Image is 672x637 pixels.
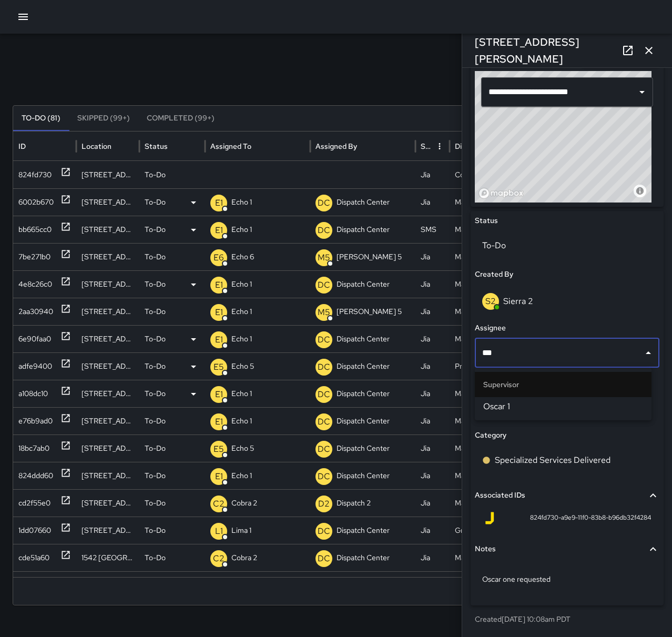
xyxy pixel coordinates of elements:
p: Dispatch Center [337,544,390,571]
p: C2 [213,552,225,565]
p: To-Do [145,462,166,489]
div: Maintenance [450,270,515,298]
button: Source column menu [432,139,447,154]
p: E1 [215,470,223,483]
p: M5 [318,251,330,264]
div: 2aa30940 [18,298,53,325]
div: 824ddd60 [18,462,53,489]
p: Echo 1 [231,189,252,216]
p: [PERSON_NAME] 5 [337,244,402,270]
div: cde51a60 [18,544,49,571]
p: To-Do [145,326,166,352]
div: Location [82,141,111,151]
p: To-Do [145,244,166,270]
div: 2330 Waverly Street [76,243,139,270]
p: DC [318,388,330,401]
p: To-Do [145,216,166,243]
div: 6002b670 [18,189,54,216]
div: Jia [415,462,450,489]
p: E1 [215,224,223,237]
div: Jia [415,243,450,270]
p: Lima 1 [231,517,251,544]
div: 824fd730 [18,161,52,188]
div: Pressure Washing [450,352,515,380]
p: Dispatch Center [337,189,390,216]
p: DC [318,197,330,209]
div: Maintenance [450,544,515,571]
p: DC [318,443,330,456]
p: E5 [213,361,224,373]
p: Echo 1 [231,271,252,298]
p: L1 [215,525,223,538]
p: To-Do [145,490,166,517]
div: 461 Thomas L. Berkley Way [76,161,139,188]
p: Dispatch Center [337,380,390,407]
p: E1 [215,388,223,401]
div: 7be271b0 [18,244,50,270]
p: Echo 1 [231,380,252,407]
p: Echo 5 [231,435,254,462]
div: Maintenance [450,462,515,489]
div: adfe9400 [18,353,52,380]
p: To-Do [145,517,166,544]
div: Maintenance [450,243,515,270]
p: DC [318,333,330,346]
div: 1633 San Pablo Avenue [76,352,139,380]
p: E6 [213,251,224,264]
div: 180 Grand Avenue [76,298,139,325]
div: 1dd07660 [18,517,51,544]
p: To-Do [145,161,166,188]
p: To-Do [145,544,166,571]
p: Dispatch Center [337,216,390,243]
p: DC [318,470,330,483]
p: Dispatch 2 [337,490,371,517]
p: To-Do [145,298,166,325]
div: 412 22nd Street [76,407,139,434]
div: Maintenance [450,325,515,352]
div: Jia [415,517,450,544]
p: E1 [215,306,223,319]
div: Source [421,141,431,151]
p: To-Do [145,380,166,407]
p: E1 [215,197,223,209]
p: E1 [215,279,223,291]
div: 6e90faa0 [18,326,51,352]
div: ID [18,141,26,151]
p: To-Do [145,353,166,380]
div: 4e8c26c0 [18,271,52,298]
p: [PERSON_NAME] 5 [337,298,402,325]
div: a108dc10 [18,380,48,407]
p: Cobra 2 [231,490,257,517]
button: Skipped (99+) [69,106,138,131]
p: Echo 5 [231,353,254,380]
p: DC [318,279,330,291]
div: Maintenance [450,380,515,407]
p: DC [318,361,330,373]
div: Jia [415,489,450,517]
p: Dispatch Center [337,408,390,434]
div: Jia [415,407,450,434]
p: DC [318,224,330,237]
div: Jia [415,325,450,352]
p: To-Do [145,408,166,434]
p: Echo 1 [231,462,252,489]
div: 1542 Broadway [76,544,139,571]
p: Dispatch Center [337,326,390,352]
p: Dispatch Center [337,271,390,298]
p: To-Do [145,271,166,298]
div: Jia [415,544,450,571]
p: E5 [213,443,224,456]
div: 380 15th Street [76,380,139,407]
div: SMS [415,216,450,243]
div: cd2f55e0 [18,490,50,517]
div: Jia [415,188,450,216]
div: 1630 Webster Street [76,216,139,243]
p: To-Do [145,435,166,462]
p: Echo 1 [231,298,252,325]
div: Assigned To [210,141,251,151]
div: Jia [415,270,450,298]
span: Oscar 1 [483,400,643,413]
p: Echo 1 [231,408,252,434]
div: Community Outreach [450,161,515,188]
div: Maintenance [450,188,515,216]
